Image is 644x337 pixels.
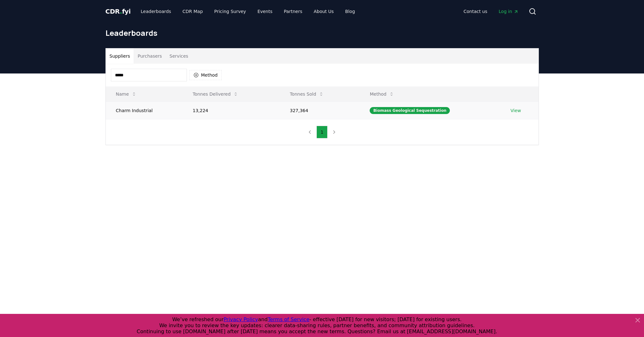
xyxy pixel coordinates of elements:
a: View [511,107,521,114]
a: Pricing Survey [209,6,251,17]
button: Name [111,88,142,100]
div: Biomass Geological Sequestration [370,107,450,114]
button: Method [189,70,222,80]
a: CDR Map [177,6,208,17]
a: Blog [340,6,360,17]
a: CDR.fyi [105,7,131,16]
button: Purchasers [134,48,166,64]
span: CDR fyi [105,8,131,15]
a: Leaderboards [136,6,176,17]
a: Partners [279,6,307,17]
nav: Main [458,6,523,17]
td: Charm Industrial [106,102,183,119]
button: Tonnes Sold [285,88,329,100]
nav: Main [136,6,360,17]
span: . [120,8,122,15]
span: Log in [499,8,518,15]
a: Contact us [458,6,492,17]
td: 13,224 [182,102,280,119]
td: 327,364 [280,102,360,119]
button: Method [365,88,399,100]
button: 1 [316,126,328,138]
a: Events [252,6,277,17]
a: About Us [309,6,339,17]
h1: Leaderboards [105,28,539,38]
button: Services [166,48,192,64]
a: Log in [494,6,523,17]
button: Suppliers [106,48,134,64]
button: Tonnes Delivered [188,88,243,100]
